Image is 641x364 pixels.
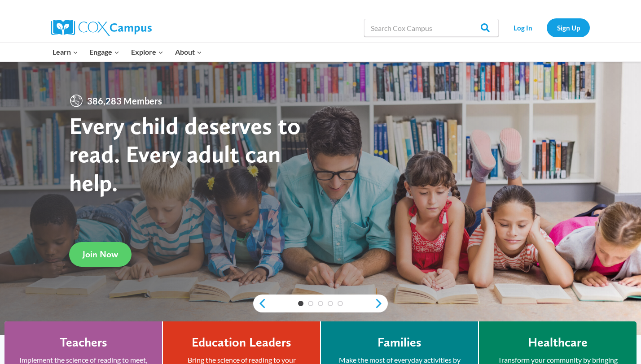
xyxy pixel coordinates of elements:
a: next [374,298,388,309]
a: 4 [328,301,333,306]
a: 1 [298,301,303,306]
a: previous [253,298,267,309]
h4: Teachers [60,335,107,350]
h4: Families [378,335,421,350]
span: Engage [89,46,119,58]
a: Join Now [69,242,132,267]
div: content slider buttons [253,295,388,312]
nav: Primary Navigation [47,43,207,61]
a: 3 [318,301,323,306]
h4: Healthcare [528,335,588,350]
a: 2 [308,301,313,306]
span: Join Now [83,249,118,260]
span: Explore [131,46,163,58]
img: Cox Campus [51,20,152,36]
span: 386,283 Members [83,94,166,108]
input: Search Cox Campus [364,19,499,37]
a: 5 [338,301,343,306]
a: Log In [503,18,542,37]
a: Sign Up [547,18,590,37]
nav: Secondary Navigation [503,18,590,37]
span: About [175,46,202,58]
span: Learn [53,46,78,58]
strong: Every child deserves to read. Every adult can help. [69,111,301,197]
h4: Education Leaders [192,335,291,350]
